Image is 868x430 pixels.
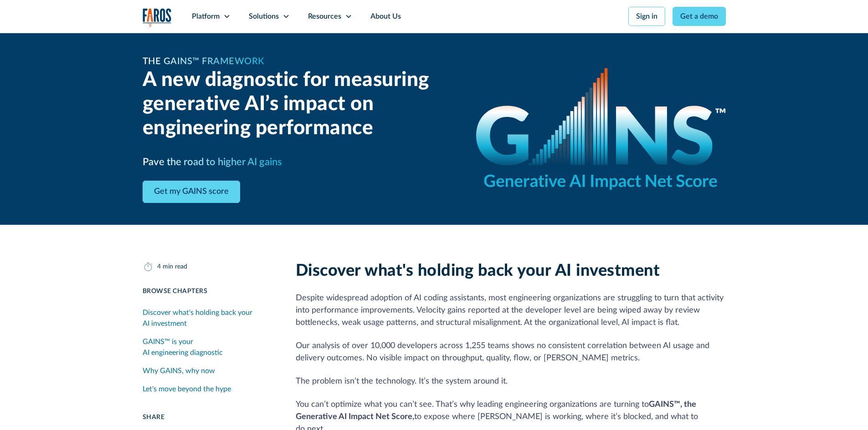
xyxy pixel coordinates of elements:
div: Solutions [249,11,279,22]
p: The problem isn’t the technology. It’s the system around it. [296,375,726,388]
div: GAINS™ is your AI engineering diagnostic [143,336,274,358]
div: Share [143,413,274,422]
div: min read [163,262,187,272]
a: home [143,8,172,27]
div: Browse Chapters [143,287,274,296]
div: Platform [192,11,220,22]
h2: Discover what's holding back your AI investment [296,261,726,281]
a: Discover what's holding back your AI investment [143,304,274,333]
div: Why GAINS, why now [143,365,215,376]
h3: Pave the road to higher AI gains [143,155,282,170]
a: Get a demo [673,7,726,26]
strong: GAINS™, the Generative AI Impact Net Score, [296,400,696,421]
p: Our analysis of over 10,000 developers across 1,255 teams shows no consistent correlation between... [296,340,726,364]
h1: The GAINS™ Framework [143,55,264,68]
a: Get my GAINS score [143,181,240,203]
div: 4 [157,262,161,272]
a: Let's move beyond the hype [143,380,274,398]
div: Let's move beyond the hype [143,384,231,395]
img: Logo of the analytics and reporting company Faros. [143,8,172,27]
div: Resources [308,11,341,22]
div: Discover what's holding back your AI investment [143,307,274,329]
a: GAINS™ is your AI engineering diagnostic [143,333,274,362]
img: GAINS - the Generative AI Impact Net Score logo [476,68,726,190]
a: Sign in [628,7,665,26]
h2: A new diagnostic for measuring generative AI’s impact on engineering performance [143,68,454,140]
a: Why GAINS, why now [143,362,274,380]
p: Despite widespread adoption of AI coding assistants, most engineering organizations are strugglin... [296,292,726,329]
